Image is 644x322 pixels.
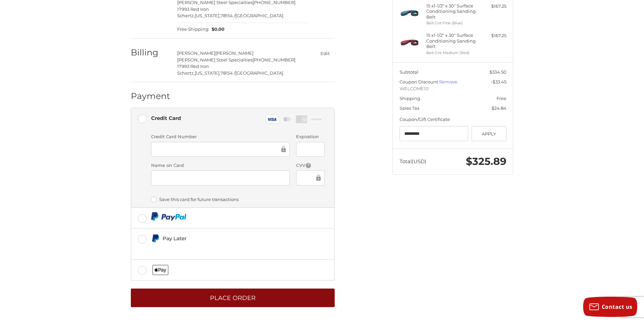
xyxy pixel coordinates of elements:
span: 78154 / [220,13,235,18]
span: WELCOME10 [400,85,506,92]
span: $334.50 [490,69,506,75]
span: Free Shipping [177,26,209,33]
img: PayPal icon [151,212,187,221]
a: Remove [439,79,457,84]
img: Applepay icon [152,265,168,275]
button: Apply [472,126,506,141]
span: $0.00 [209,26,225,33]
span: [PERSON_NAME] [177,50,215,56]
li: Belt Grit Fine (Blue) [426,20,478,26]
span: [PERSON_NAME] Steel Specialties [177,57,253,63]
label: Name on Card [151,162,290,169]
label: Credit Card Number [151,133,290,140]
span: Contact us [602,303,633,311]
span: $24.84 [492,105,506,111]
input: Gift Certificate or Coupon Code [400,126,469,141]
iframe: Secure Credit Card Frame - Credit Card Number [156,145,280,153]
div: Pay Later [163,233,288,244]
span: Schertz, [177,70,195,76]
div: Coupon/Gift Certificate [400,116,506,123]
button: Edit [315,48,335,58]
div: $167.25 [480,32,506,39]
span: Shipping [400,96,420,101]
h4: 15 x 1-1/2" x 30" Surface Conditioning Sanding Belt [426,3,478,20]
iframe: Secure Credit Card Frame - Cardholder Name [156,174,285,182]
h4: 15 x 1-1/2" x 30" Surface Conditioning Sanding Belt [426,32,478,49]
span: $325.89 [466,155,506,168]
label: CVV [296,162,324,169]
span: 17993 Red Iron [177,6,209,12]
span: 78154 / [220,70,235,76]
span: Total (USD) [400,158,426,165]
span: -$33.45 [491,79,506,84]
span: [PHONE_NUMBER] [253,57,295,63]
button: Place Order [131,289,335,307]
iframe: Secure Credit Card Frame - CVV [301,174,314,182]
h2: Payment [131,91,170,101]
span: Schertz, [177,13,195,18]
span: [GEOGRAPHIC_DATA] [235,70,283,76]
span: Sales Tax [400,105,420,111]
span: [US_STATE], [195,70,220,76]
span: [US_STATE], [195,13,220,18]
span: Free [497,96,506,101]
li: Belt Grit Medium (Red) [426,50,478,56]
h2: Billing [131,47,170,58]
img: Pay Later icon [151,234,160,243]
button: Contact us [583,297,637,317]
span: [PERSON_NAME] [215,50,254,56]
div: Credit Card [151,113,181,124]
span: Coupon Discount [400,79,439,84]
div: $167.25 [480,3,506,10]
span: [GEOGRAPHIC_DATA] [235,13,283,18]
iframe: Secure Credit Card Frame - Expiration Date [301,145,319,153]
label: Expiration [296,133,324,140]
iframe: PayPal Message 2 [151,245,288,251]
span: 17993 Red Iron [177,64,209,69]
label: Save this card for future transactions [151,197,325,202]
span: Subtotal [400,69,419,75]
